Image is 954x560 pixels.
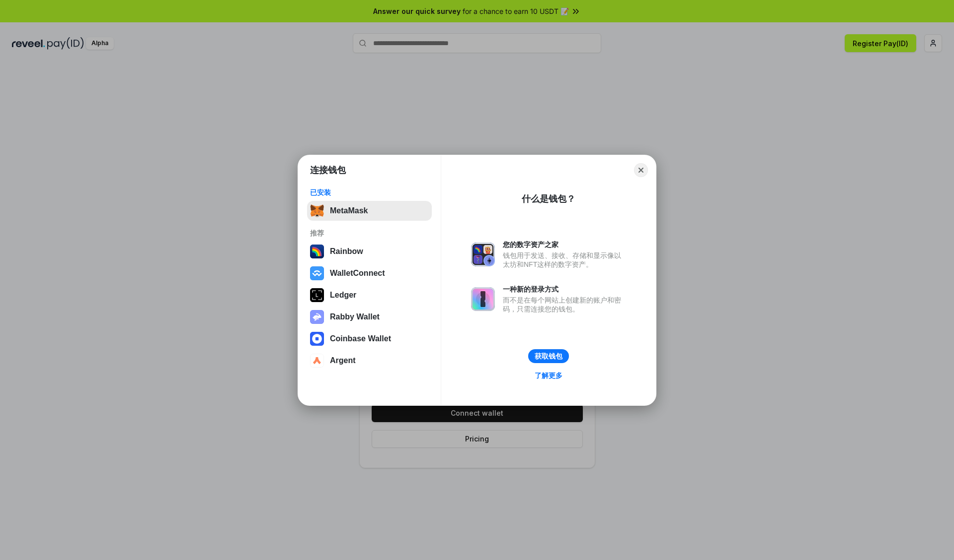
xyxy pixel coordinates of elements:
[307,263,432,283] button: WalletConnect
[310,188,429,197] div: 已安装
[330,312,380,321] div: Rabby Wallet
[471,287,495,311] img: svg+xml,%3Csvg%20xmlns%3D%22http%3A%2F%2Fwww.w3.org%2F2000%2Fsvg%22%20fill%3D%22none%22%20viewBox...
[471,243,495,266] img: svg+xml,%3Csvg%20xmlns%3D%22http%3A%2F%2Fwww.w3.org%2F2000%2Fsvg%22%20fill%3D%22none%22%20viewBox...
[330,206,368,215] div: MetaMask
[307,329,432,349] button: Coinbase Wallet
[310,354,324,368] img: svg+xml,%3Csvg%20width%3D%2228%22%20height%3D%2228%22%20viewBox%3D%220%200%2028%2028%22%20fill%3D...
[330,247,363,256] div: Rainbow
[307,201,432,221] button: MetaMask
[535,371,562,380] div: 了解更多
[330,334,391,343] div: Coinbase Wallet
[503,240,626,249] div: 您的数字资产之家
[307,307,432,327] button: Rabby Wallet
[330,356,356,365] div: Argent
[535,352,562,361] div: 获取钱包
[307,351,432,371] button: Argent
[529,369,568,382] a: 了解更多
[310,164,346,176] h1: 连接钱包
[310,245,324,258] img: svg+xml,%3Csvg%20width%3D%22120%22%20height%3D%22120%22%20viewBox%3D%220%200%20120%20120%22%20fil...
[310,332,324,346] img: svg+xml,%3Csvg%20width%3D%2228%22%20height%3D%2228%22%20viewBox%3D%220%200%2028%2028%22%20fill%3D...
[310,229,429,238] div: 推荐
[307,285,432,305] button: Ledger
[307,242,432,261] button: Rainbow
[330,269,385,278] div: WalletConnect
[528,349,569,363] button: 获取钱包
[503,296,626,313] div: 而不是在每个网站上创建新的账户和密码，只需连接您的钱包。
[310,266,324,280] img: svg+xml,%3Csvg%20width%3D%2228%22%20height%3D%2228%22%20viewBox%3D%220%200%2028%2028%22%20fill%3D...
[634,163,648,177] button: Close
[503,285,626,294] div: 一种新的登录方式
[310,288,324,302] img: svg+xml,%3Csvg%20xmlns%3D%22http%3A%2F%2Fwww.w3.org%2F2000%2Fsvg%22%20width%3D%2228%22%20height%3...
[503,251,626,269] div: 钱包用于发送、接收、存储和显示像以太坊和NFT这样的数字资产。
[310,204,324,218] img: svg+xml,%3Csvg%20fill%3D%22none%22%20height%3D%2233%22%20viewBox%3D%220%200%2035%2033%22%20width%...
[330,291,356,300] div: Ledger
[310,310,324,324] img: svg+xml,%3Csvg%20xmlns%3D%22http%3A%2F%2Fwww.w3.org%2F2000%2Fsvg%22%20fill%3D%22none%22%20viewBox...
[522,193,575,205] div: 什么是钱包？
